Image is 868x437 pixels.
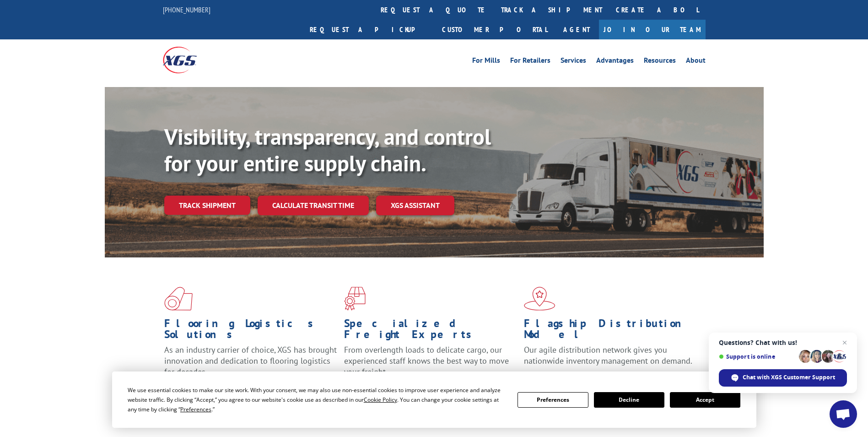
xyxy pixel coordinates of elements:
span: Our agile distribution network gives you nationwide inventory management on demand. [524,344,692,366]
span: Preferences [180,405,211,413]
img: xgs-icon-flagship-distribution-model-red [524,287,555,311]
span: Cookie Policy [364,396,397,404]
img: xgs-icon-focused-on-flooring-red [344,287,366,311]
div: We use essential cookies to make our site work. With your consent, we may also use non-essential ... [128,385,507,414]
a: Resources [644,57,676,67]
div: Open chat [830,400,857,428]
h1: Flagship Distribution Model [524,318,697,344]
a: Calculate transit time [258,196,369,215]
div: Chat with XGS Customer Support [719,369,847,387]
a: About [686,57,706,67]
div: Cookie Consent Prompt [112,371,756,428]
a: Advantages [596,57,634,67]
a: Track shipment [164,196,250,215]
button: Preferences [518,392,588,408]
a: Customer Portal [435,20,554,39]
a: For Retailers [510,57,550,67]
span: Support is online [719,353,796,360]
span: Chat with XGS Customer Support [743,373,835,382]
button: Accept [670,392,740,408]
img: xgs-icon-total-supply-chain-intelligence-red [164,287,193,311]
a: XGS ASSISTANT [376,196,454,215]
a: For Mills [472,57,500,67]
a: Join Our Team [599,20,706,39]
a: [PHONE_NUMBER] [163,5,210,14]
button: Decline [594,392,664,408]
h1: Flooring Logistics Solutions [164,318,337,344]
a: Services [561,57,586,67]
span: As an industry carrier of choice, XGS has brought innovation and dedication to flooring logistics... [164,344,337,377]
a: Agent [554,20,599,39]
b: Visibility, transparency, and control for your entire supply chain. [164,122,491,177]
a: Request a pickup [303,20,435,39]
p: From overlength loads to delicate cargo, our experienced staff knows the best way to move your fr... [344,344,517,385]
span: Questions? Chat with us! [719,339,847,346]
span: Close chat [839,337,850,348]
h1: Specialized Freight Experts [344,318,517,344]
